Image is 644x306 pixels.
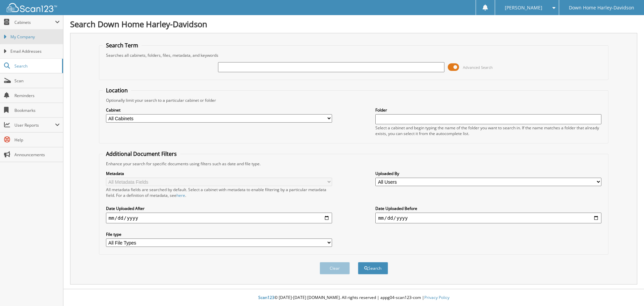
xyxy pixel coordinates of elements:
span: Bookmarks [14,107,60,113]
span: Scan123 [258,295,274,300]
span: Scan [14,78,60,84]
span: [PERSON_NAME] [505,6,542,10]
div: Select a cabinet and begin typing the name of the folder you want to search in. If the name match... [375,125,601,136]
label: File type [106,231,332,237]
a: here [176,192,185,198]
label: Date Uploaded After [106,206,332,211]
div: All metadata fields are searched by default. Select a cabinet with metadata to enable filtering b... [106,187,332,198]
div: Searches all cabinets, folders, files, metadata, and keywords [103,52,605,58]
span: Cabinets [14,19,55,25]
label: Metadata [106,171,332,176]
legend: Search Term [103,42,142,49]
legend: Additional Document Filters [103,150,180,158]
label: Uploaded By [375,171,601,176]
h1: Search Down Home Harley-Davidson [70,18,637,30]
a: Privacy Policy [424,295,449,300]
span: Search [14,63,59,69]
div: © [DATE]-[DATE] [DOMAIN_NAME]. All rights reserved | appg04-scan123-com | [63,290,644,306]
label: Folder [375,107,601,113]
span: Announcements [14,152,60,158]
span: Advanced Search [463,65,493,70]
span: My Company [10,34,60,40]
span: Email Addresses [10,48,60,54]
span: Down Home Harley-Davidson [569,6,634,10]
input: end [375,213,601,223]
span: Reminders [14,93,60,98]
div: Optionally limit your search to a particular cabinet or folder [103,97,605,103]
label: Date Uploaded Before [375,206,601,211]
button: Search [358,262,388,274]
img: scan123-logo-white.svg [7,3,57,12]
input: start [106,213,332,223]
legend: Location [103,87,131,94]
label: Cabinet [106,107,332,113]
span: User Reports [14,122,55,128]
button: Clear [320,262,350,274]
div: Enhance your search for specific documents using filters such as date and file type. [103,161,605,167]
span: Help [14,137,60,143]
iframe: Chat Widget [610,274,644,306]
